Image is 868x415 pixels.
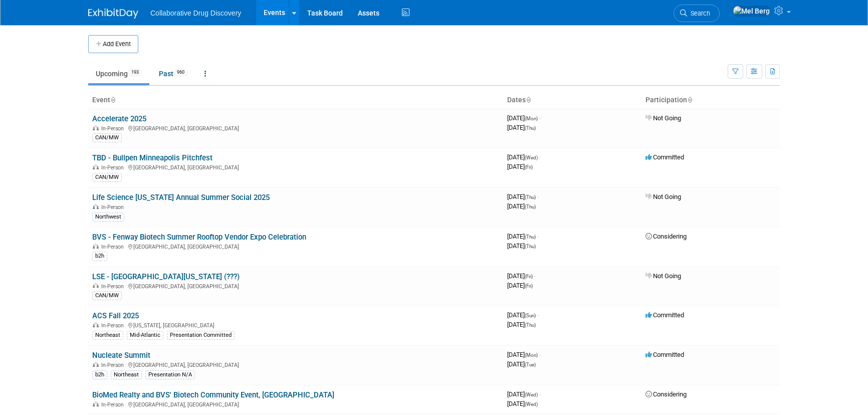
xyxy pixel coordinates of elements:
[92,272,240,281] a: LSE - [GEOGRAPHIC_DATA][US_STATE] (???)
[507,351,541,358] span: [DATE]
[93,362,99,367] img: In-Person Event
[525,352,538,358] span: (Mon)
[525,283,533,289] span: (Fri)
[537,233,539,240] span: -
[539,351,541,358] span: -
[525,244,536,249] span: (Thu)
[733,6,770,17] img: Mel Berg
[151,64,195,83] a: Past960
[88,35,138,53] button: Add Event
[674,5,720,22] a: Search
[101,322,127,329] span: In-Person
[503,92,641,109] th: Dates
[92,114,146,123] a: Accelerate 2025
[507,233,539,240] span: [DATE]
[92,133,122,142] div: CAN/MW
[93,125,99,130] img: In-Person Event
[92,400,499,408] div: [GEOGRAPHIC_DATA], [GEOGRAPHIC_DATA]
[525,274,533,279] span: (Fri)
[507,311,539,319] span: [DATE]
[645,351,684,358] span: Committed
[507,360,536,368] span: [DATE]
[92,153,212,162] a: TBD - Bullpen Minneapolis Pitchfest
[645,233,687,240] span: Considering
[507,114,541,122] span: [DATE]
[645,272,681,280] span: Not Going
[150,9,241,17] span: Collaborative Drug Discovery
[525,401,538,407] span: (Wed)
[507,202,536,210] span: [DATE]
[101,401,127,408] span: In-Person
[92,193,270,202] a: Life Science [US_STATE] Annual Summer Social 2025
[92,173,122,182] div: CAN/MW
[174,69,187,76] span: 960
[101,125,127,132] span: In-Person
[534,272,536,280] span: -
[167,331,235,340] div: Presentation Committed
[92,351,150,360] a: Nucleate Summit
[111,370,142,379] div: Northeast
[92,163,499,171] div: [GEOGRAPHIC_DATA], [GEOGRAPHIC_DATA]
[507,321,536,328] span: [DATE]
[526,96,531,104] a: Sort by Start Date
[507,153,541,161] span: [DATE]
[525,164,533,170] span: (Fri)
[92,252,107,261] div: b2h
[507,400,538,407] span: [DATE]
[92,331,123,340] div: Northeast
[645,311,684,319] span: Committed
[128,69,142,76] span: 193
[92,390,334,399] a: BioMed Realty and BVS' Biotech Community Event, [GEOGRAPHIC_DATA]
[507,193,539,200] span: [DATE]
[93,401,99,406] img: In-Person Event
[92,311,139,320] a: ACS Fall 2025
[507,390,541,398] span: [DATE]
[645,193,681,200] span: Not Going
[127,331,163,340] div: Mid-Atlantic
[145,370,195,379] div: Presentation N/A
[101,204,127,211] span: In-Person
[507,242,536,250] span: [DATE]
[92,213,124,222] div: Northwest
[525,116,538,121] span: (Mon)
[525,362,536,367] span: (Tue)
[525,204,536,210] span: (Thu)
[525,392,538,397] span: (Wed)
[525,155,538,160] span: (Wed)
[507,272,536,280] span: [DATE]
[687,96,692,104] a: Sort by Participation Type
[92,233,306,242] a: BVS - Fenway Biotech Summer Rooftop Vendor Expo Celebration
[537,193,539,200] span: -
[92,321,499,329] div: [US_STATE], [GEOGRAPHIC_DATA]
[92,360,499,368] div: [GEOGRAPHIC_DATA], [GEOGRAPHIC_DATA]
[92,282,499,290] div: [GEOGRAPHIC_DATA], [GEOGRAPHIC_DATA]
[101,362,127,368] span: In-Person
[507,163,533,170] span: [DATE]
[525,125,536,131] span: (Thu)
[88,64,149,83] a: Upcoming193
[92,370,107,379] div: b2h
[92,242,499,250] div: [GEOGRAPHIC_DATA], [GEOGRAPHIC_DATA]
[525,234,536,240] span: (Thu)
[93,322,99,327] img: In-Person Event
[101,283,127,290] span: In-Person
[93,244,99,249] img: In-Person Event
[507,282,533,289] span: [DATE]
[92,124,499,132] div: [GEOGRAPHIC_DATA], [GEOGRAPHIC_DATA]
[525,313,536,318] span: (Sun)
[641,92,780,109] th: Participation
[88,92,503,109] th: Event
[93,204,99,209] img: In-Person Event
[645,153,684,161] span: Committed
[645,390,687,398] span: Considering
[101,244,127,250] span: In-Person
[539,114,541,122] span: -
[92,291,122,300] div: CAN/MW
[101,164,127,171] span: In-Person
[537,311,539,319] span: -
[645,114,681,122] span: Not Going
[507,124,536,131] span: [DATE]
[539,153,541,161] span: -
[88,9,138,19] img: ExhibitDay
[687,10,710,17] span: Search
